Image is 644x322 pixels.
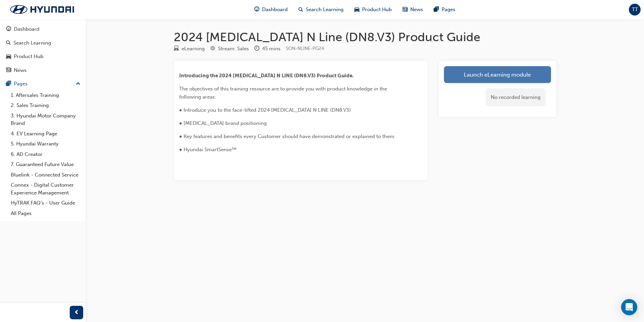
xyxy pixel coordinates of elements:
span: target-icon [210,46,215,52]
a: Bluelink - Connected Service [8,170,83,180]
span: ● [MEDICAL_DATA] brand positioning [179,120,267,126]
div: No recorded learning [486,88,546,106]
div: Stream: Sales [218,45,249,53]
span: News [410,6,423,14]
button: Pages [3,78,83,90]
div: Product Hub [14,53,43,60]
a: Dashboard [3,23,83,35]
span: Pages [442,6,455,14]
a: News [3,64,83,77]
div: News [14,66,27,74]
a: HyTRAK FAQ's - User Guide [8,198,83,208]
a: pages-iconPages [428,3,461,17]
a: search-iconSearch Learning [293,3,349,17]
span: pages-icon [6,81,11,87]
span: news-icon [6,68,11,74]
img: Trak [3,2,81,17]
a: guage-iconDashboard [249,3,293,17]
a: Search Learning [3,37,83,49]
span: ● Hyundai SmartSense™ [179,146,236,153]
span: search-icon [6,40,11,46]
span: Dashboard [262,6,288,14]
span: news-icon [402,5,408,14]
button: TT [629,4,641,16]
a: 2. Sales Training [8,100,83,111]
span: ● Key features and benefits every Customer should have demonstrated or explained to them [179,133,394,139]
a: car-iconProduct Hub [349,3,397,17]
div: Type [174,45,205,53]
a: 5. Hyundai Warranty [8,139,83,149]
div: eLearning [182,45,205,53]
a: 1. Aftersales Training [8,90,83,101]
span: search-icon [298,5,303,14]
span: guage-icon [6,26,11,32]
div: Duration [254,45,281,53]
span: prev-icon [74,308,79,317]
div: Open Intercom Messenger [621,299,637,315]
div: 45 mins [262,45,281,53]
a: 6. AD Creator [8,149,83,160]
div: Dashboard [14,25,39,33]
span: Search Learning [306,6,344,14]
span: The objectives of this training resource are to provide you with product knowledge in the followi... [179,86,388,100]
span: up-icon [76,80,80,88]
span: guage-icon [254,5,259,14]
a: news-iconNews [397,3,428,17]
span: clock-icon [254,46,259,52]
a: Connex - Digital Customer Experience Management [8,180,83,198]
span: Product Hub [362,6,392,14]
div: Stream [210,45,249,53]
a: 7. Guaranteed Future Value [8,159,83,170]
a: Product Hub [3,50,83,63]
span: car-icon [6,54,11,60]
span: ● Introduce you to the face-lifted 2024 [MEDICAL_DATA] N LINE (DN8.V3) [179,107,351,113]
span: Introducing the 2024 [MEDICAL_DATA] N LINE (DN8.V3) Product Guide. [179,73,354,79]
a: 4. EV Learning Page [8,129,83,139]
span: TT [632,6,638,14]
a: All Pages [8,208,83,219]
div: Search Learning [13,39,51,47]
span: pages-icon [434,5,439,14]
span: learningResourceType_ELEARNING-icon [174,46,179,52]
a: 3. Hyundai Motor Company Brand [8,111,83,129]
span: car-icon [354,5,359,14]
span: Learning resource code [286,46,324,51]
div: Pages [14,80,28,88]
a: Launch eLearning module [444,66,551,83]
h1: 2024 [MEDICAL_DATA] N Line (DN8.V3) Product Guide [174,30,556,45]
button: DashboardSearch LearningProduct HubNews [3,22,83,78]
